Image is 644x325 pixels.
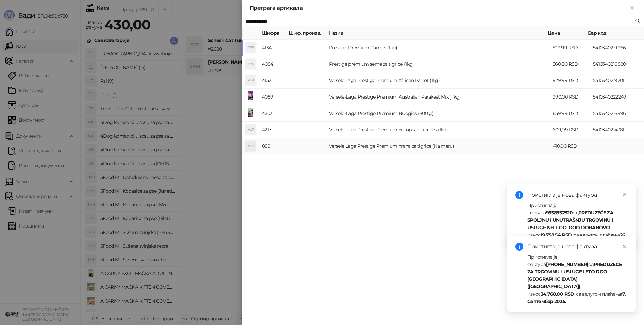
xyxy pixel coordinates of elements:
th: Шифра [259,26,286,40]
strong: 26. Септембар 2025. [527,232,626,245]
td: Versele Laga Prestige Premium hrana za tigrice (Na meru) [326,138,550,154]
a: Close [621,243,628,250]
a: Close [621,191,628,198]
td: 889 [259,138,286,154]
td: 5410340222249 [590,89,644,105]
div: Претрага артикала [250,4,628,12]
td: 4134 [259,40,286,56]
td: 929,99 RSD [550,72,590,89]
div: Пристигла је фактура од , износ , са валутом плаћања [527,253,628,305]
div: Пристигла је нова фактура [527,243,628,251]
td: Prestige premium seme za tigrice (1kg) [326,56,550,72]
td: 4152 [259,72,286,89]
strong: PREDUZEĆE ZA SPOLJNU I UNUTRAŠNJU TRGOVINU I USLUGE NELT CO. DOO DOBANOVCI [527,210,613,231]
td: Versele-Laga Prestige Premium Budgies (800 g) [326,105,550,122]
td: 5410340219201 [590,72,644,89]
strong: 34.768,00 RSD [541,291,574,297]
strong: [PHONE_NUMBER] [546,261,588,267]
span: close [622,244,627,249]
span: info-circle [515,191,523,199]
div: PPP [245,42,256,53]
td: Versele Laga Prestige Premium European Finches (1kg) [326,122,550,138]
td: 5410340216996 [590,105,644,122]
strong: 19.758,54 RSD [541,232,572,238]
button: Close [628,4,636,12]
td: 4089 [259,89,286,105]
td: Prestige Premium Parrots (1kg) [326,40,550,56]
strong: 9938932520 [546,210,573,216]
td: 4084 [259,56,286,72]
div: VLP [245,124,256,135]
th: Цена [545,26,585,40]
div: VLP [245,141,256,151]
div: VLP [245,75,256,86]
div: PPS [245,59,256,69]
td: 5410340219966 [590,40,644,56]
td: Versele-Laga Prestige Premium Australian Parakeet Mix (1 kg) [326,89,550,105]
div: Пристигла је нова фактура [527,191,628,199]
th: Бар код [585,26,639,40]
td: 560,00 RSD [550,56,590,72]
strong: PREDUZEĆE ZA TRGOVINU I USLUGE LETO DOO [GEOGRAPHIC_DATA] ([GEOGRAPHIC_DATA]) [527,261,622,289]
span: info-circle [515,243,523,251]
td: 990,00 RSD [550,89,590,105]
span: close [622,192,627,197]
td: 4203 [259,105,286,122]
td: 4217 [259,122,286,138]
td: 5410340216880 [590,56,644,72]
div: Пристигла је фактура од , износ , са валутом плаћања [527,202,628,246]
td: 410,00 RSD [550,138,590,154]
td: Versele Laga Prestige Premium African Parrot (1kg) [326,72,550,89]
td: 609,99 RSD [550,122,590,138]
td: 529,99 RSD [550,40,590,56]
td: 659,99 RSD [550,105,590,122]
th: Назив [326,26,545,40]
td: 5410340214381 [590,122,644,138]
th: Шиф. произв. [286,26,326,40]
